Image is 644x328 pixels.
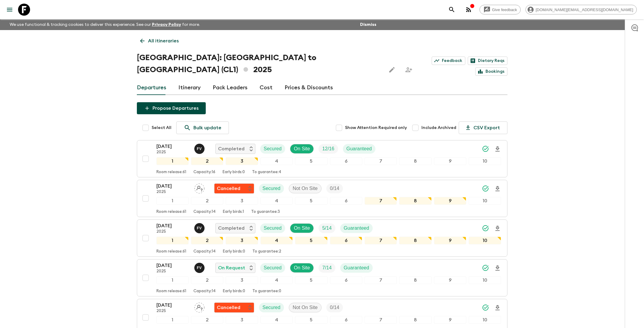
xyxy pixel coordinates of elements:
[193,124,221,131] p: Bulk update
[251,210,280,214] p: To guarantee: 3
[330,237,362,244] div: 6
[344,225,369,232] p: Guaranteed
[260,223,285,233] div: Secured
[218,225,245,232] p: Completed
[7,19,202,30] p: We use functional & tracking cookies to deliver this experience. See our for more.
[178,81,201,95] a: Itinerary
[319,223,335,233] div: Trip Fill
[432,57,465,65] a: Feedback
[330,157,362,165] div: 6
[482,304,489,311] svg: Synced Successfully
[214,302,254,313] div: Flash Pack cancellation
[156,157,189,165] div: 1
[494,225,501,232] svg: Download Onboarding
[260,276,293,284] div: 4
[290,263,314,273] div: On Site
[289,303,322,312] div: Not On Site
[218,264,245,271] p: On Request
[294,264,310,271] p: On Site
[260,197,293,205] div: 4
[399,316,431,324] div: 8
[482,225,489,232] svg: Synced Successfully
[156,229,190,234] p: 2025
[156,190,190,195] p: 2025
[469,157,501,165] div: 10
[295,157,327,165] div: 5
[156,249,186,254] p: Room release: 61
[322,145,334,152] p: 12 / 16
[223,170,245,175] p: Early birds: 0
[137,102,206,114] button: Propose Departures
[365,197,397,205] div: 7
[259,184,284,193] div: Secured
[494,185,501,192] svg: Download Onboarding
[252,170,281,175] p: To guarantee: 4
[260,316,293,324] div: 4
[194,225,206,230] span: Francisco Valero
[482,185,489,192] svg: Synced Successfully
[156,210,186,214] p: Room release: 61
[191,197,223,205] div: 2
[252,249,281,254] p: To guarantee: 2
[295,237,327,244] div: 5
[344,264,369,271] p: Guaranteed
[264,225,282,232] p: Secured
[421,125,456,131] span: Include Archived
[193,249,216,254] p: Capacity: 14
[294,145,310,152] p: On Site
[330,316,362,324] div: 6
[359,20,378,29] button: Dismiss
[347,145,372,152] p: Guaranteed
[532,8,636,12] span: [DOMAIN_NAME][EMAIL_ADDRESS][DOMAIN_NAME]
[156,197,189,205] div: 1
[191,157,223,165] div: 2
[194,185,205,190] span: Assign pack leader
[326,303,343,312] div: Trip Fill
[482,264,489,271] svg: Synced Successfully
[479,5,521,14] a: Give feedback
[434,316,466,324] div: 9
[260,157,293,165] div: 4
[156,182,190,190] p: [DATE]
[322,225,331,232] p: 5 / 14
[137,180,507,217] button: [DATE]2025Assign pack leaderFlash Pack cancellationSecuredNot On SiteTrip Fill12345678910Room rel...
[365,276,397,284] div: 7
[263,185,281,192] p: Secured
[156,309,190,314] p: 2025
[264,145,282,152] p: Secured
[365,237,397,244] div: 7
[289,184,322,193] div: Not On Site
[290,223,314,233] div: On Site
[137,140,507,177] button: [DATE]2025Francisco ValeroCompletedSecuredOn SiteTrip FillGuaranteed12345678910Room release:61Cap...
[294,225,310,232] p: On Site
[345,125,407,131] span: Show Attention Required only
[137,219,507,257] button: [DATE]2025Francisco ValeroCompletedSecuredOn SiteTrip FillGuaranteed12345678910Room release:61Cap...
[193,170,215,175] p: Capacity: 16
[459,121,507,134] button: CSV Export
[193,210,216,214] p: Capacity: 14
[494,265,501,272] svg: Download Onboarding
[156,289,186,294] p: Room release: 61
[475,67,507,76] a: Bookings
[285,81,333,95] a: Prices & Discounts
[156,150,190,155] p: 2025
[223,289,245,294] p: Early birds: 0
[263,304,281,311] p: Secured
[214,183,254,194] div: Flash Pack cancellation
[295,276,327,284] div: 5
[365,316,397,324] div: 7
[226,276,258,284] div: 3
[217,304,240,311] p: Cancelled
[260,263,285,273] div: Secured
[399,276,431,284] div: 8
[434,197,466,205] div: 9
[494,304,501,311] svg: Download Onboarding
[434,237,466,244] div: 9
[469,276,501,284] div: 10
[156,237,189,244] div: 1
[469,237,501,244] div: 10
[194,146,206,150] span: Francisco Valero
[260,237,293,244] div: 4
[259,303,284,312] div: Secured
[223,210,244,214] p: Early birds: 1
